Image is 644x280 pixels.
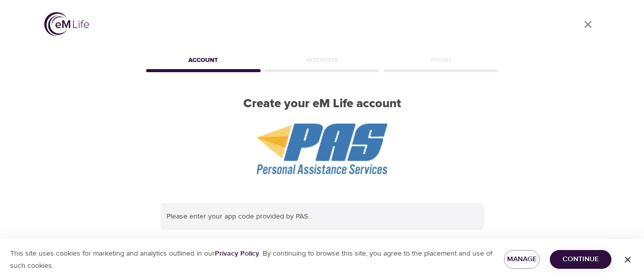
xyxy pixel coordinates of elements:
h2: Create your eM Life account [144,97,500,111]
span: Continue [558,253,603,266]
img: logo [44,12,89,36]
button: Manage [504,250,540,269]
button: Continue [550,250,611,269]
img: PAS%20logo.png [257,123,387,174]
a: Privacy Policy [215,249,259,258]
a: close [576,12,600,37]
span: Manage [512,253,531,266]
